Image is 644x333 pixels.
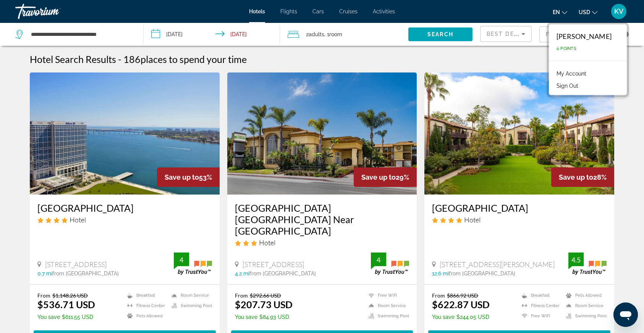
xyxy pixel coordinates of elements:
li: Swimming Pool [168,302,212,309]
button: Filter [539,26,591,43]
span: From [37,292,50,299]
li: Room Service [168,292,212,299]
div: [PERSON_NAME] [557,32,612,40]
button: Change language [553,6,567,18]
li: Swimming Pool [562,313,607,319]
del: $1,148.26 USD [52,292,88,299]
li: Fitness Center [518,302,562,309]
h1: Hotel Search Results [30,53,116,65]
span: From [432,292,445,299]
div: 29% [354,167,417,187]
li: Swimming Pool [365,313,409,319]
div: 28% [551,167,614,187]
span: from [GEOGRAPHIC_DATA] [249,270,316,277]
span: Adults [309,31,324,37]
a: [GEOGRAPHIC_DATA] [GEOGRAPHIC_DATA] Near [GEOGRAPHIC_DATA] [235,202,409,236]
img: Hotel image [424,72,614,195]
li: Fitness Center [123,302,168,309]
span: USD [579,9,590,15]
span: 2 [306,29,324,40]
ins: $207.73 USD [235,299,293,310]
button: Travelers: 2 adults, 0 children [280,23,408,46]
a: Flights [280,8,297,14]
span: Save up to [165,173,199,181]
span: en [553,9,560,15]
a: My Account [553,69,590,79]
del: $292.66 USD [250,292,281,299]
span: [STREET_ADDRESS] [243,260,304,269]
span: You save [235,314,257,320]
div: 4.5 [568,255,584,264]
span: [STREET_ADDRESS] [45,260,107,269]
button: Check-in date: Dec 5, 2025 Check-out date: Dec 7, 2025 [144,23,280,46]
a: Cruises [339,8,358,14]
a: Hotels [249,8,265,14]
ins: $536.71 USD [37,299,95,310]
span: Hotel [70,216,86,224]
li: Pets Allowed [562,292,607,299]
li: Free WiFi [518,313,562,319]
div: 3 star Hotel [235,238,409,247]
span: Search [427,31,453,37]
img: trustyou-badge.svg [174,253,212,275]
li: Room Service [365,302,409,309]
img: trustyou-badge.svg [371,253,409,275]
span: from [GEOGRAPHIC_DATA] [52,270,119,277]
img: trustyou-badge.svg [568,253,607,275]
img: Hotel image [227,72,417,195]
span: 12.6 mi [432,270,449,277]
a: [GEOGRAPHIC_DATA] [37,202,212,214]
li: Breakfast [123,292,168,299]
p: $84.93 USD [235,314,293,320]
mat-select: Sort by [487,29,525,39]
div: 4 [174,255,189,264]
span: places to spend your time [141,53,247,65]
button: Search [408,27,472,41]
span: 0 Points [557,46,576,51]
li: Breakfast [518,292,562,299]
iframe: Button to launch messaging window [613,302,638,327]
a: Activities [373,8,395,14]
h2: 186 [123,53,247,65]
del: $866.92 USD [447,292,478,299]
li: Room Service [562,302,607,309]
img: Hotel image [30,72,220,195]
span: You save [37,314,60,320]
a: Cars [312,8,324,14]
span: Best Deals [487,31,526,37]
span: 4.2 mi [235,270,249,277]
span: from [GEOGRAPHIC_DATA] [449,270,515,277]
span: From [235,292,248,299]
div: 4 [371,255,386,264]
span: [STREET_ADDRESS][PERSON_NAME] [440,260,555,269]
p: $244.05 USD [432,314,490,320]
span: KV [614,8,623,15]
span: 0.7 mi [37,270,52,277]
span: Hotel [464,216,481,224]
button: User Menu [609,3,629,19]
a: [GEOGRAPHIC_DATA] [432,202,607,214]
span: Save up to [361,173,396,181]
div: 4 star Hotel [432,216,607,224]
li: Pets Allowed [123,313,168,319]
li: Free WiFi [365,292,409,299]
a: Travorium [15,2,92,21]
div: 4 star Hotel [37,216,212,224]
span: , 1 [324,29,342,40]
span: Hotel [259,238,275,247]
span: - [118,53,121,65]
span: Room [329,31,342,37]
ins: $622.87 USD [432,299,490,310]
span: You save [432,314,455,320]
